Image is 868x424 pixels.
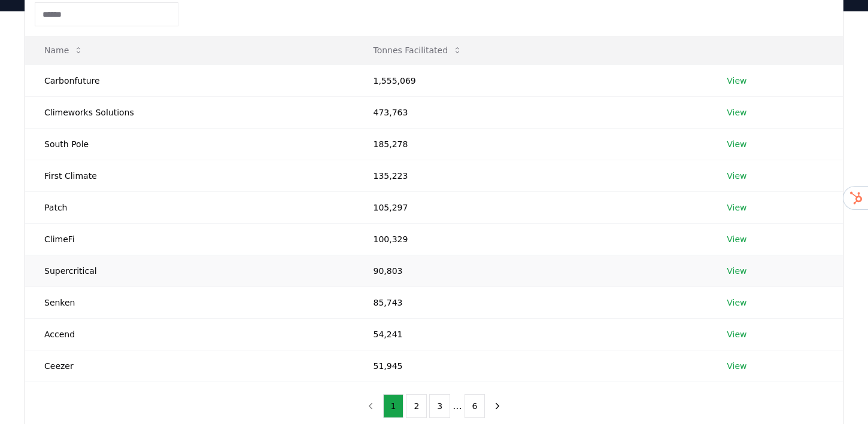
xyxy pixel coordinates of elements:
[354,96,708,128] td: 473,763
[25,128,354,160] td: South Pole
[354,350,708,382] td: 51,945
[25,191,354,223] td: Patch
[354,255,708,286] td: 90,803
[354,286,708,318] td: 85,743
[429,394,450,418] button: 3
[354,65,708,96] td: 1,555,069
[727,106,746,118] a: View
[354,223,708,255] td: 100,329
[383,394,404,418] button: 1
[354,160,708,191] td: 135,223
[363,38,472,62] button: Tonnes Facilitated
[727,75,746,87] a: View
[25,223,354,255] td: ClimeFi
[453,399,462,413] li: ...
[354,191,708,223] td: 105,297
[727,233,746,245] a: View
[727,202,746,213] a: View
[465,394,485,418] button: 6
[354,318,708,350] td: 54,241
[25,350,354,382] td: Ceezer
[25,255,354,286] td: Supercritical
[35,38,93,62] button: Name
[727,138,746,150] a: View
[25,96,354,128] td: Climeworks Solutions
[727,265,746,277] a: View
[727,297,746,309] a: View
[25,160,354,191] td: First Climate
[727,360,746,372] a: View
[354,128,708,160] td: 185,278
[25,286,354,318] td: Senken
[727,170,746,182] a: View
[406,394,427,418] button: 2
[727,328,746,340] a: View
[487,394,508,418] button: next page
[25,65,354,96] td: Carbonfuture
[25,318,354,350] td: Accend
